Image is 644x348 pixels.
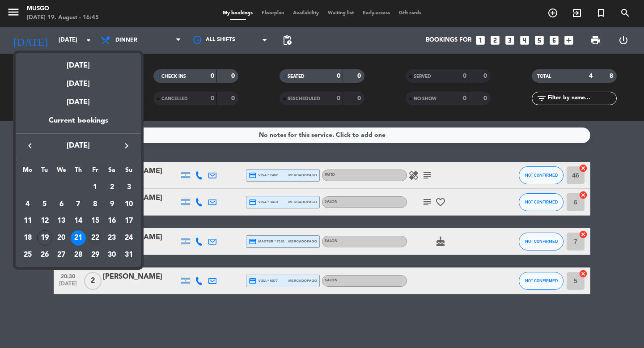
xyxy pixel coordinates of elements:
[104,196,121,213] td: August 9, 2025
[121,247,136,263] div: 31
[87,179,104,196] td: August 1, 2025
[71,213,86,229] div: 14
[87,213,104,230] td: August 15, 2025
[19,246,36,263] td: August 25, 2025
[87,246,104,263] td: August 29, 2025
[104,165,121,179] th: Saturday
[71,230,86,246] div: 21
[36,196,53,213] td: August 5, 2025
[120,213,137,230] td: August 17, 2025
[119,140,135,152] button: keyboard_arrow_right
[19,196,36,213] td: August 4, 2025
[53,213,70,230] td: August 13, 2025
[20,230,35,246] div: 18
[19,165,36,179] th: Monday
[104,180,119,195] div: 2
[38,140,119,152] span: [DATE]
[54,197,69,212] div: 6
[70,246,87,263] td: August 28, 2025
[120,229,137,246] td: August 24, 2025
[36,246,53,263] td: August 26, 2025
[104,229,121,246] td: August 23, 2025
[37,197,52,212] div: 5
[87,165,104,179] th: Friday
[88,197,103,212] div: 8
[71,197,86,212] div: 7
[53,229,70,246] td: August 20, 2025
[88,213,103,229] div: 15
[87,196,104,213] td: August 8, 2025
[70,165,87,179] th: Thursday
[54,247,69,263] div: 27
[121,213,136,229] div: 17
[121,140,132,151] i: keyboard_arrow_right
[88,247,103,263] div: 29
[70,196,87,213] td: August 7, 2025
[104,246,121,263] td: August 30, 2025
[16,115,141,133] div: Current bookings
[120,179,137,196] td: August 3, 2025
[22,140,38,152] button: keyboard_arrow_left
[16,72,141,90] div: [DATE]
[121,180,136,195] div: 3
[70,213,87,230] td: August 14, 2025
[104,213,121,230] td: August 16, 2025
[19,213,36,230] td: August 11, 2025
[104,213,119,229] div: 16
[121,197,136,212] div: 10
[37,247,52,263] div: 26
[16,90,141,115] div: [DATE]
[16,53,141,72] div: [DATE]
[70,229,87,246] td: August 21, 2025
[20,213,35,229] div: 11
[36,165,53,179] th: Tuesday
[87,229,104,246] td: August 22, 2025
[20,197,35,212] div: 4
[36,213,53,230] td: August 12, 2025
[54,230,69,246] div: 20
[88,180,103,195] div: 1
[53,196,70,213] td: August 6, 2025
[71,247,86,263] div: 28
[25,140,35,151] i: keyboard_arrow_left
[121,230,136,246] div: 24
[120,165,137,179] th: Sunday
[36,229,53,246] td: August 19, 2025
[104,197,119,212] div: 9
[88,230,103,246] div: 22
[120,196,137,213] td: August 10, 2025
[120,246,137,263] td: August 31, 2025
[19,229,36,246] td: August 18, 2025
[53,246,70,263] td: August 27, 2025
[104,179,121,196] td: August 2, 2025
[37,230,52,246] div: 19
[20,247,35,263] div: 25
[104,247,119,263] div: 30
[54,213,69,229] div: 13
[53,165,70,179] th: Wednesday
[19,179,87,196] td: AUG
[37,213,52,229] div: 12
[104,230,119,246] div: 23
